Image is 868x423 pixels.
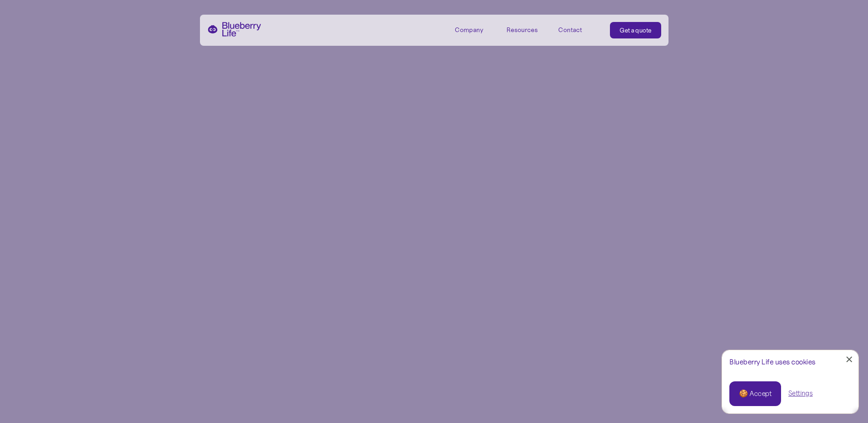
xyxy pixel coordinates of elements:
a: home [207,22,261,37]
a: Contact [558,22,599,37]
div: Get a quote [620,26,652,35]
div: Resources [507,26,538,34]
div: Contact [558,26,582,34]
div: Company [455,26,483,34]
div: Close Cookie Popup [849,359,850,360]
a: Settings [788,389,813,398]
div: Resources [507,22,548,37]
div: 🍪 Accept [739,389,771,399]
a: Get a quote [610,22,661,38]
div: Blueberry Life uses cookies [729,358,851,366]
a: Close Cookie Popup [840,350,858,369]
div: Company [455,22,496,37]
a: 🍪 Accept [729,381,781,406]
